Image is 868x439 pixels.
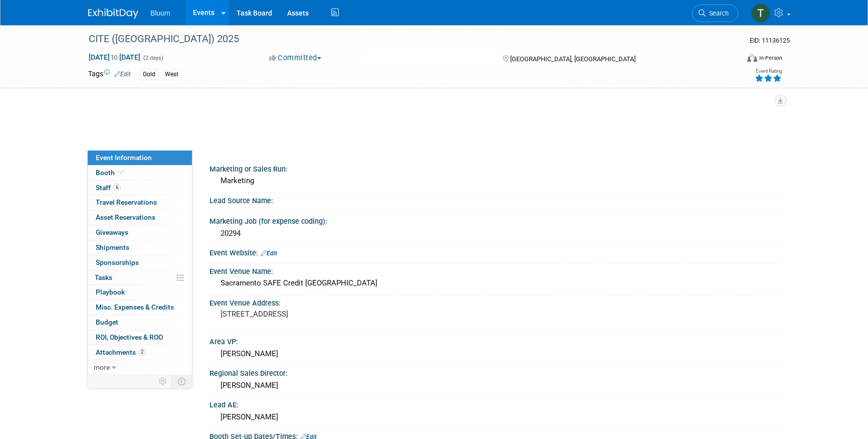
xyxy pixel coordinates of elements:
div: 20294 [217,226,772,241]
td: Personalize Event Tab Strip [154,375,172,388]
a: Travel Reservations [88,195,192,210]
div: Sacramento SAFE Credit [GEOGRAPHIC_DATA] [217,275,772,291]
span: ROI, Objectives & ROO [96,333,163,341]
a: Budget [88,315,192,330]
div: Marketing Job (for expense coding): [209,214,780,226]
div: Event Website: [209,245,780,258]
a: Asset Reservations [88,210,192,225]
a: Attachments2 [88,345,192,360]
div: Lead Source Name: [209,193,780,206]
div: Marketing [217,173,772,189]
i: Booth reservation complete [119,170,124,175]
div: Event Rating [755,69,782,74]
span: (2 days) [142,55,163,61]
span: Misc. Expenses & Credits [96,303,174,311]
div: Area VP: [209,334,780,347]
div: [PERSON_NAME] [217,409,772,425]
span: [GEOGRAPHIC_DATA], [GEOGRAPHIC_DATA] [510,55,635,63]
div: Marketing or Sales Run: [209,162,780,174]
span: Sponsorships [96,258,139,266]
img: Taylor Bradley [751,4,770,23]
span: 2 [138,348,146,356]
a: Edit [261,250,277,257]
td: Tags [88,69,131,80]
button: Committed [266,53,325,63]
span: Giveaways [96,228,128,236]
a: Tasks [88,270,192,285]
a: ROI, Objectives & ROO [88,330,192,345]
pre: [STREET_ADDRESS] [221,310,436,319]
span: [DATE] [DATE] [88,53,141,62]
a: Booth [88,166,192,180]
div: Event Venue Name: [209,264,780,276]
a: Playbook [88,285,192,300]
a: Staff6 [88,181,192,195]
span: to [110,53,119,61]
td: Toggle Event Tabs [172,375,192,388]
div: In-Person [759,54,782,62]
span: more [94,363,110,371]
a: Misc. Expenses & Credits [88,300,192,315]
div: Event Format [679,52,782,67]
span: Booth [96,169,126,177]
div: Gold [140,69,158,80]
div: Event Venue Address: [209,296,780,308]
span: Bluum [150,9,170,17]
img: Format-Inperson.png [747,54,757,62]
div: [PERSON_NAME] [217,346,772,362]
span: Staff [96,184,121,192]
div: CITE ([GEOGRAPHIC_DATA]) 2025 [85,30,723,48]
a: Search [692,5,738,22]
span: 6 [113,184,121,191]
a: more [88,360,192,375]
span: Shipments [96,243,129,251]
span: Budget [96,318,118,326]
span: Search [706,10,729,17]
div: [PERSON_NAME] [217,378,772,393]
a: Sponsorships [88,255,192,270]
a: Edit [114,71,131,78]
div: West [162,69,181,80]
a: Shipments [88,240,192,255]
span: Travel Reservations [96,198,157,206]
span: Playbook [96,288,125,296]
a: Event Information [88,151,192,165]
span: Event Information [96,154,152,162]
span: Tasks [95,273,112,281]
div: Lead AE: [209,397,780,410]
img: ExhibitDay [88,9,138,19]
div: Regional Sales Director: [209,366,780,378]
span: Asset Reservations [96,213,155,221]
span: Event ID: 11136125 [750,37,790,44]
span: Attachments [96,348,146,356]
a: Giveaways [88,225,192,240]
